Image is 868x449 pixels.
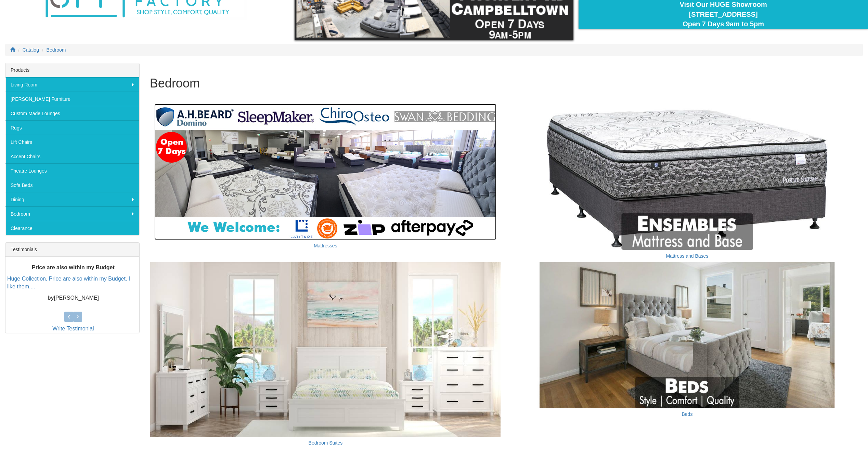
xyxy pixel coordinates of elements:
a: Mattresses [314,243,337,248]
a: Huge Collection, Price are also within my Budget. I like them.... [7,276,130,289]
a: Beds [682,411,692,417]
img: Beds [511,262,863,408]
a: Sofa Beds [5,178,139,192]
a: Catalog [23,47,39,53]
p: [PERSON_NAME] [7,294,139,302]
a: Bedroom Suites [309,440,343,446]
div: Testimonials [5,243,139,257]
a: Rugs [5,120,139,135]
a: Bedroom [5,206,139,221]
a: Write Testimonial [52,326,94,331]
a: Living Room [5,77,139,92]
a: Dining [5,192,139,206]
b: Price are also within my Budget [32,264,115,270]
div: Products [5,63,139,77]
h1: Bedroom [150,77,863,90]
a: Lift Chairs [5,135,139,149]
a: Theatre Lounges [5,163,139,178]
img: Bedroom Suites [150,262,501,437]
a: Custom Made Lounges [5,106,139,120]
a: Clearance [5,221,139,235]
a: [PERSON_NAME] Furniture [5,92,139,106]
img: Mattress and Bases [511,104,863,250]
img: Mattresses [154,104,496,240]
b: by [48,295,54,301]
a: Mattress and Bases [666,253,709,259]
a: Bedroom [47,47,66,53]
a: Accent Chairs [5,149,139,163]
